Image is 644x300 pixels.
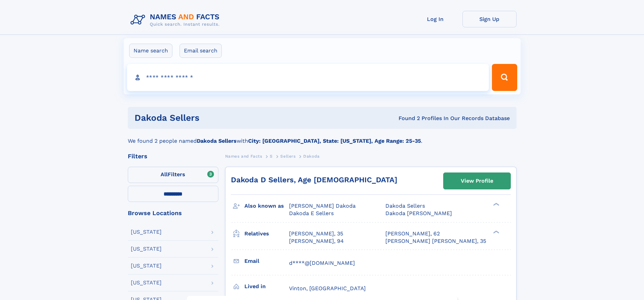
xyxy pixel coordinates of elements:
a: [PERSON_NAME], 62 [385,230,440,237]
span: S [270,154,273,159]
a: [PERSON_NAME] [PERSON_NAME], 35 [385,237,486,245]
h3: Also known as [244,200,289,212]
span: All [161,171,168,178]
div: ❯ [492,202,500,207]
h1: Dakoda Sellers [135,114,299,122]
span: Dakoda [PERSON_NAME] [385,210,452,216]
div: ❯ [492,230,500,234]
div: [US_STATE] [131,246,162,252]
a: [PERSON_NAME], 94 [289,237,344,245]
a: S [270,152,273,160]
button: Search Button [492,64,517,91]
input: search input [127,64,489,91]
div: [US_STATE] [131,263,162,269]
b: Dakoda Sellers [197,138,237,144]
span: Sellers [280,154,295,159]
a: Names and Facts [225,152,262,160]
div: [US_STATE] [131,229,162,235]
h3: Relatives [244,228,289,239]
a: Sellers [280,152,295,160]
span: [PERSON_NAME] Dakoda [289,203,356,209]
a: Log In [408,11,462,27]
label: Filters [128,167,218,183]
div: Found 2 Profiles In Our Records Database [299,115,510,122]
span: Dakoda Sellers [385,203,425,209]
h3: Email [244,255,289,267]
b: City: [GEOGRAPHIC_DATA], State: [US_STATE], Age Range: 25-35 [248,138,421,144]
a: Sign Up [462,11,517,27]
div: [US_STATE] [131,280,162,285]
div: Browse Locations [128,210,218,216]
label: Name search [129,44,172,58]
div: Filters [128,153,218,159]
h3: Lived in [244,281,289,292]
a: View Profile [444,173,510,189]
span: Dakoda [303,154,320,159]
span: Dakoda E Sellers [289,210,334,216]
label: Email search [180,44,222,58]
div: We found 2 people named with . [128,129,517,145]
a: Dakoda D Sellers, Age [DEMOGRAPHIC_DATA] [231,176,397,184]
span: Vinton, [GEOGRAPHIC_DATA] [289,285,366,292]
a: [PERSON_NAME], 35 [289,230,343,237]
img: Logo Names and Facts [128,11,225,29]
div: View Profile [461,173,493,189]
